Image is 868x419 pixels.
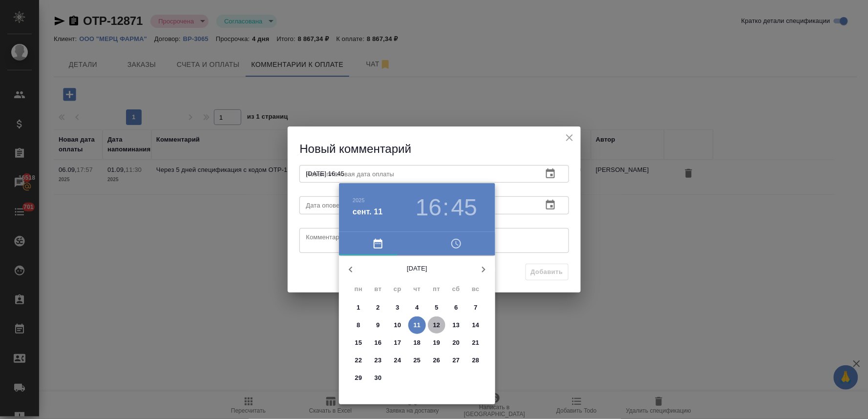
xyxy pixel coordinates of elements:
p: 20 [453,338,460,348]
button: 25 [408,352,426,369]
p: 4 [415,303,419,313]
p: 3 [396,303,399,313]
button: 2025 [353,197,365,203]
button: 14 [467,316,485,334]
button: 6 [447,299,465,316]
p: 21 [472,338,480,348]
p: 15 [355,338,362,348]
button: 1 [350,299,367,316]
button: 13 [447,316,465,334]
button: 5 [428,299,445,316]
span: сб [447,284,465,294]
p: 10 [394,320,402,330]
button: 8 [350,316,367,334]
button: 22 [350,352,367,369]
span: ср [389,284,406,294]
p: 30 [375,373,382,383]
p: 9 [376,320,380,330]
p: 29 [355,373,362,383]
p: 26 [433,356,441,365]
p: 12 [433,320,441,330]
p: 23 [375,356,382,365]
button: 28 [467,352,485,369]
p: 27 [453,356,460,365]
button: 21 [467,334,485,352]
button: 19 [428,334,445,352]
button: 30 [369,369,387,387]
span: вт [369,284,387,294]
button: 12 [428,316,445,334]
button: 45 [451,194,477,221]
button: 15 [350,334,367,352]
button: 23 [369,352,387,369]
button: 4 [408,299,426,316]
span: пн [350,284,367,294]
p: 1 [357,303,360,313]
button: 18 [408,334,426,352]
span: вс [467,284,485,294]
p: 14 [472,320,480,330]
button: 17 [389,334,406,352]
button: 20 [447,334,465,352]
button: сент. 11 [353,206,383,218]
p: 24 [394,356,402,365]
button: 29 [350,369,367,387]
h3: : [443,194,449,221]
p: 19 [433,338,441,348]
p: 7 [474,303,477,313]
button: 2 [369,299,387,316]
button: 11 [408,316,426,334]
p: 5 [435,303,438,313]
span: пт [428,284,445,294]
p: 6 [454,303,458,313]
span: чт [408,284,426,294]
button: 10 [389,316,406,334]
button: 27 [447,352,465,369]
p: 25 [414,356,421,365]
p: 13 [453,320,460,330]
p: 22 [355,356,362,365]
button: 3 [389,299,406,316]
button: 9 [369,316,387,334]
p: 18 [414,338,421,348]
p: 16 [375,338,382,348]
button: 24 [389,352,406,369]
button: 16 [416,194,442,221]
p: 28 [472,356,480,365]
p: 2 [376,303,380,313]
button: 26 [428,352,445,369]
p: 8 [357,320,360,330]
p: 17 [394,338,402,348]
button: 16 [369,334,387,352]
p: [DATE] [362,264,472,273]
p: 11 [414,320,421,330]
button: 7 [467,299,485,316]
